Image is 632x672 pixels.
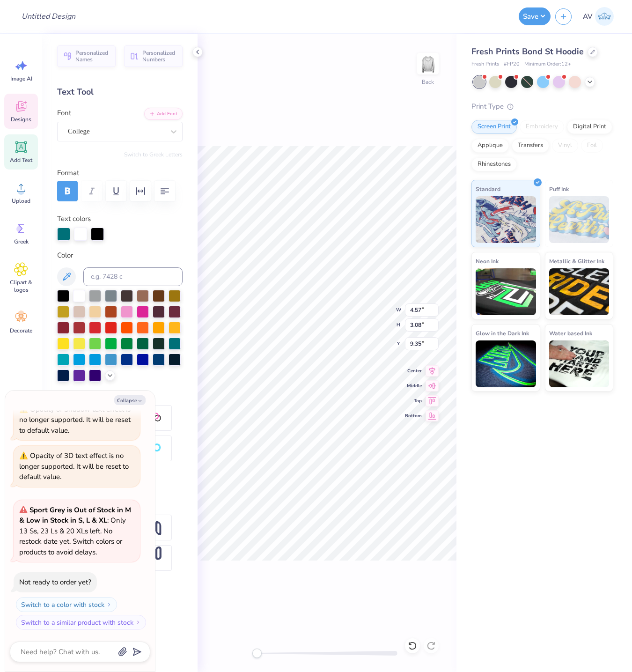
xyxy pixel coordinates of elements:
button: Switch to a color with stock [16,597,117,612]
div: Text Tool [57,86,183,98]
span: Water based Ink [549,328,592,338]
span: Fresh Prints Bond St Hoodie [471,46,584,57]
img: Puff Ink [549,196,610,243]
img: Back [419,54,437,73]
button: Switch to Greek Letters [124,151,183,158]
span: Add Text [10,156,32,164]
span: Personalized Numbers [142,50,177,63]
span: Upload [12,197,30,205]
div: Opacity of Shadow text effect is no longer supported. It will be reset to default value. [19,404,134,436]
img: Aargy Velasco [595,7,614,26]
div: Print Type [471,101,613,112]
button: Collapse [114,395,146,405]
div: Applique [471,139,509,153]
span: Standard [476,184,500,194]
div: Opacity of 3D text effect is no longer supported. It will be reset to default value. [19,450,134,482]
span: Clipart & logos [6,279,37,294]
button: Personalized Numbers [124,45,183,67]
img: Switch to a similar product with stock [135,620,141,625]
span: Puff Ink [549,184,569,194]
button: Switch to a similar product with stock [16,615,146,630]
img: Switch to a color with stock [106,602,112,607]
label: Font [57,108,71,118]
img: Water based Ink [549,340,610,387]
input: e.g. 7428 c [83,267,183,286]
div: Not ready to order yet? [19,577,91,587]
img: Standard [476,196,536,243]
div: Screen Print [471,120,517,134]
span: Greek [14,238,29,245]
input: Untitled Design [14,7,83,26]
span: Center [405,367,422,375]
label: Color [57,250,183,261]
div: Digital Print [567,120,612,134]
a: AV [579,7,618,26]
button: Personalized Names [57,45,116,67]
button: Add Font [144,108,183,120]
span: Fresh Prints [471,60,499,68]
span: Glow in the Dark Ink [476,328,529,338]
span: Middle [405,382,422,390]
span: Designs [11,116,31,123]
div: Transfers [512,139,549,153]
button: Save [519,7,551,25]
div: Rhinestones [471,157,517,171]
span: AV [583,11,593,22]
span: Neon Ink [476,256,499,266]
span: Top [405,397,422,405]
span: Bottom [405,412,422,420]
span: : Only 13 Ss, 23 Ls & 20 XLs left. No restock date yet. Switch colors or products to avoid delays. [19,505,131,557]
div: Vinyl [552,139,578,153]
span: Personalized Names [75,50,110,63]
div: Back [422,78,434,86]
strong: Sport Grey is Out of Stock in M & Low in Stock in S, L & XL [19,505,131,525]
span: Decorate [10,327,32,334]
span: # FP20 [504,60,520,68]
img: Metallic & Glitter Ink [549,268,610,315]
div: Accessibility label [252,649,262,658]
span: Minimum Order: 12 + [524,60,571,68]
img: Neon Ink [476,268,536,315]
label: Text colors [57,214,91,224]
span: Image AI [10,75,32,82]
label: Format [57,168,183,178]
span: Metallic & Glitter Ink [549,256,604,266]
div: Embroidery [520,120,564,134]
div: Foil [581,139,603,153]
img: Glow in the Dark Ink [476,340,536,387]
